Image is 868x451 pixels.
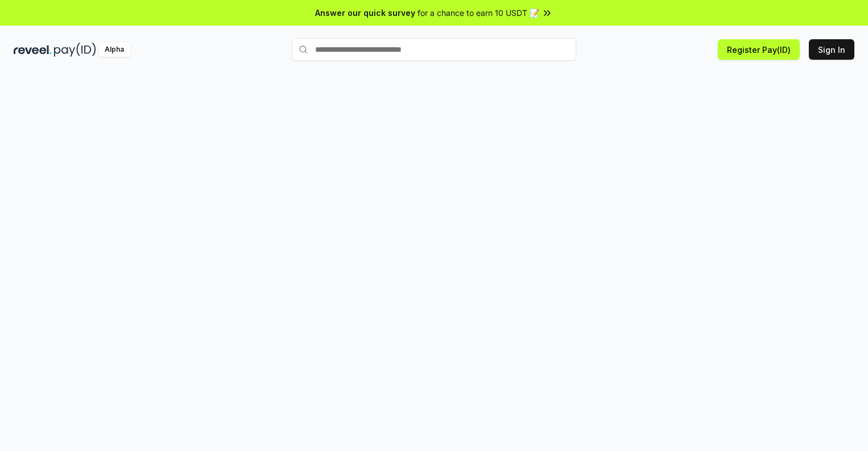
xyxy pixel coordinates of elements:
[98,43,130,57] div: Alpha
[418,7,539,19] span: for a chance to earn 10 USDT 📝
[809,39,854,60] button: Sign In
[54,43,96,57] img: pay_id
[14,43,52,57] img: reveel_dark
[315,7,415,19] span: Answer our quick survey
[718,39,800,60] button: Register Pay(ID)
